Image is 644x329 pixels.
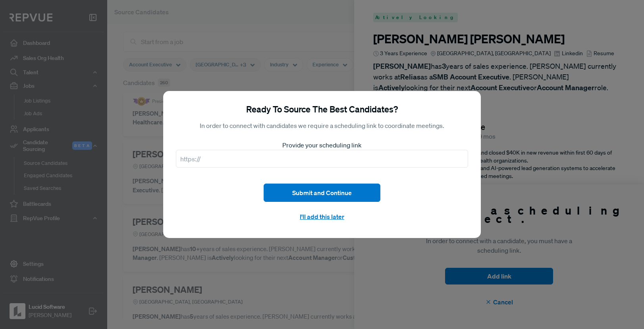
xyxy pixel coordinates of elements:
button: Submit and Continue [264,184,380,201]
h5: Ready To Source The Best Candidates? [246,104,398,114]
p: In order to connect with candidates we require a scheduling link to coordinate meetings. [200,121,444,131]
button: I'll add this later [264,208,380,225]
input: https:// [176,150,468,168]
p: Provide your scheduling link [176,140,468,150]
